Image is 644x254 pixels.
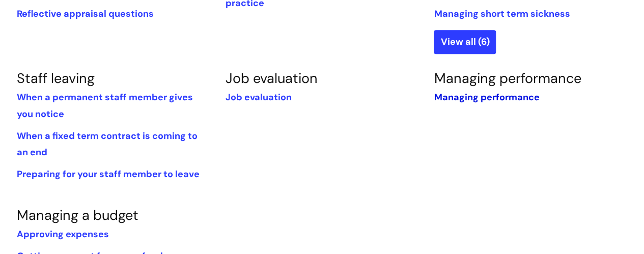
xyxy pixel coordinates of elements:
[434,8,570,20] a: Managing short term sickness
[225,91,291,103] a: Job evaluation
[17,228,109,240] a: Approving expenses
[17,130,198,158] a: When a fixed term contract is coming to an end
[17,8,154,20] a: Reflective appraisal questions
[17,91,193,120] a: When a permanent staff member gives you notice
[225,69,317,87] a: Job evaluation
[434,91,539,103] a: Managing performance
[17,168,200,180] a: Preparing for your staff member to leave
[17,69,95,87] a: Staff leaving
[17,206,138,224] a: Managing a budget
[434,69,581,87] a: Managing performance
[434,30,496,53] a: View all (6)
